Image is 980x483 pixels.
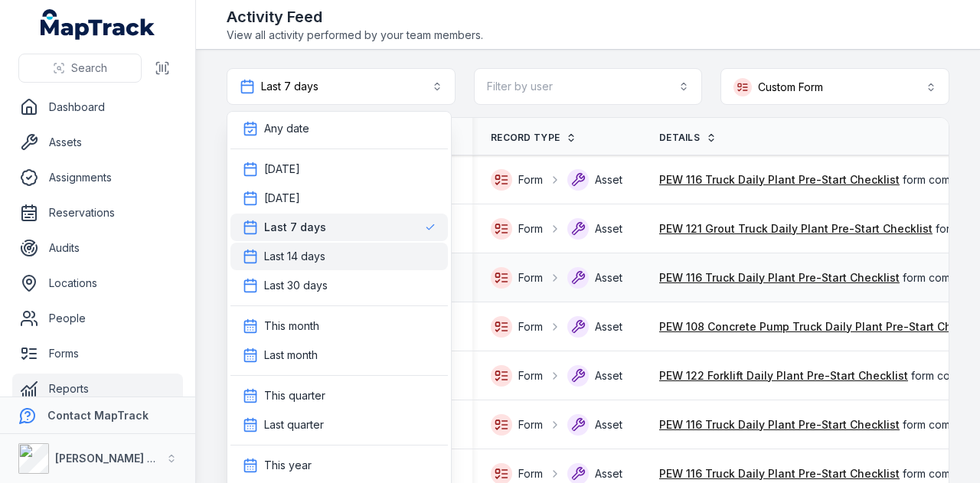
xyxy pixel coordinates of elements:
[264,348,318,363] span: Last month
[264,121,309,136] span: Any date
[264,388,325,403] span: This quarter
[264,278,328,293] span: Last 30 days
[227,68,456,105] button: Last 7 days
[264,249,325,264] span: Last 14 days
[264,417,324,432] span: Last quarter
[264,318,319,334] span: This month
[264,458,312,473] span: This year
[264,162,300,177] span: [DATE]
[264,191,300,206] span: [DATE]
[264,220,326,235] span: Last 7 days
